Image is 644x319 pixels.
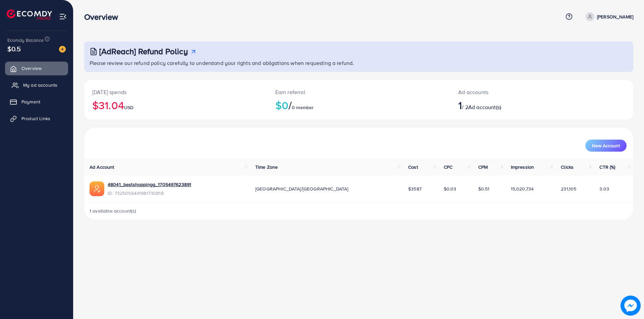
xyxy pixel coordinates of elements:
[92,88,259,96] p: [DATE] spends
[458,99,579,111] h2: / 2
[5,95,68,108] a: Payment
[7,44,21,54] span: $0.5
[108,181,191,188] a: 48041_bestshoppingg_1705497623891
[21,65,42,72] span: Overview
[511,185,534,192] span: 15,020,734
[561,185,576,192] span: 231,105
[21,115,50,122] span: Product Links
[478,164,488,170] span: CPM
[108,190,191,196] span: ID: 7325056441981730818
[408,164,418,170] span: Cost
[7,9,52,20] img: logo
[597,13,633,21] p: [PERSON_NAME]
[444,164,452,170] span: CPC
[275,99,442,111] h2: $0
[59,13,67,20] img: menu
[99,47,188,56] h3: [AdReach] Refund Policy
[458,97,462,113] span: 1
[90,59,629,67] p: Please review our refund policy carefully to understand your rights and obligations when requesti...
[90,208,137,214] span: 1 available account(s)
[599,185,609,192] span: 3.03
[511,164,534,170] span: Impression
[23,82,57,88] span: My ad accounts
[599,164,615,170] span: CTR (%)
[21,98,40,105] span: Payment
[478,185,490,192] span: $0.51
[59,46,66,53] img: image
[408,185,422,192] span: $3587
[84,12,123,22] h3: Overview
[7,37,44,44] span: Ecomdy Balance
[275,88,442,96] p: Earn referral
[5,78,68,92] a: My ad accounts
[5,112,68,125] a: Product Links
[5,62,68,75] a: Overview
[621,296,641,316] img: image
[292,104,314,111] span: 0 member
[458,88,579,96] p: Ad accounts
[592,143,620,148] span: New Account
[288,97,292,113] span: /
[561,164,574,170] span: Clicks
[255,164,278,170] span: Time Zone
[90,181,104,196] img: ic-ads-acc.e4c84228.svg
[585,140,627,152] button: New Account
[583,12,633,21] a: [PERSON_NAME]
[124,104,133,111] span: USD
[444,185,457,192] span: $0.03
[90,164,114,170] span: Ad Account
[255,185,348,192] span: [GEOGRAPHIC_DATA]/[GEOGRAPHIC_DATA]
[92,99,259,111] h2: $31.04
[468,103,501,111] span: Ad account(s)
